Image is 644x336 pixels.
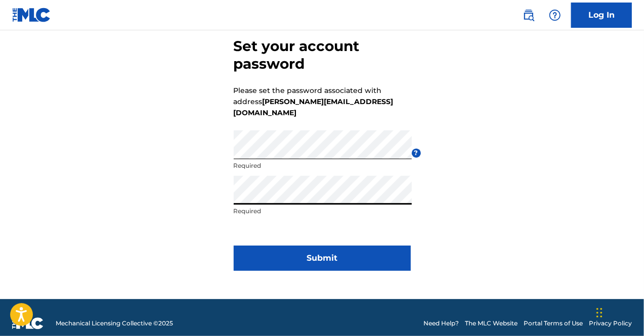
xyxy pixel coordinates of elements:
a: Privacy Policy [589,319,632,328]
span: ? [412,149,421,158]
p: Required [234,207,412,216]
p: Required [234,161,412,170]
button: Submit [234,246,411,271]
img: logo [12,317,44,329]
a: Log In [571,3,632,28]
img: search [523,9,535,21]
span: Mechanical Licensing Collective © 2025 [56,319,173,328]
a: Public Search [519,5,539,25]
strong: [PERSON_NAME][EMAIL_ADDRESS][DOMAIN_NAME] [234,97,394,117]
h3: Set your account password [234,37,411,73]
div: Drag [596,298,603,328]
p: Please set the password associated with address [234,85,411,118]
a: Need Help? [423,319,459,328]
img: help [549,9,561,21]
a: Portal Terms of Use [524,319,583,328]
a: The MLC Website [465,319,518,328]
img: MLC Logo [12,8,51,22]
iframe: Chat Widget [593,287,644,336]
div: Help [545,5,565,25]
